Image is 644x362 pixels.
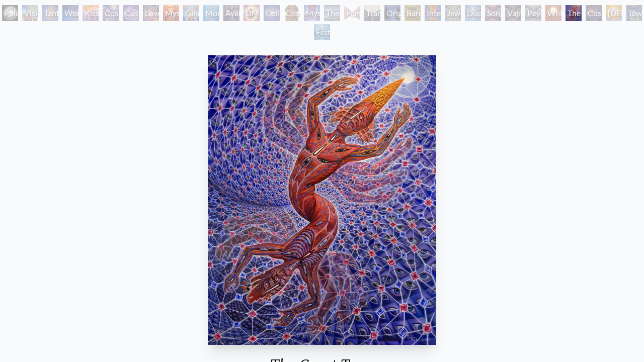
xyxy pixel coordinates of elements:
div: Cosmic [DEMOGRAPHIC_DATA] [284,5,300,21]
div: Glimpsing the Empyrean [183,5,199,21]
div: Theologue [324,5,340,21]
div: Hands that See [344,5,360,21]
div: Tantra [42,5,58,21]
img: The-Great-Turn-2021-Alex-Grey-watermarked.jpg [208,55,436,345]
div: Diamond Being [465,5,481,21]
div: Monochord [203,5,219,21]
div: Polar Unity Spiral [2,5,18,21]
div: Wonder [62,5,78,21]
div: Mysteriosa 2 [163,5,179,21]
div: [DEMOGRAPHIC_DATA] [606,5,622,21]
div: Toward the One [626,5,642,21]
div: Visionary Origin of Language [22,5,38,21]
div: Transfiguration [364,5,380,21]
div: DMT - The Spirit Molecule [244,5,260,21]
div: Jewel Being [445,5,461,21]
div: Bardo Being [405,5,421,21]
div: Song of Vajra Being [485,5,501,21]
div: Vajra Being [505,5,521,21]
div: Ecstasy [314,24,330,40]
div: Interbeing [425,5,441,21]
div: Cosmic Consciousness [586,5,602,21]
div: Love is a Cosmic Force [143,5,159,21]
div: Mystic Eye [304,5,320,21]
div: Original Face [384,5,400,21]
div: Peyote Being [525,5,541,21]
div: Collective Vision [264,5,280,21]
div: Cosmic Artist [123,5,139,21]
div: The Great Turn [566,5,582,21]
div: Kiss of the [MEDICAL_DATA] [83,5,99,21]
div: White Light [545,5,561,21]
div: Cosmic Creativity [103,5,119,21]
div: Ayahuasca Visitation [223,5,239,21]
